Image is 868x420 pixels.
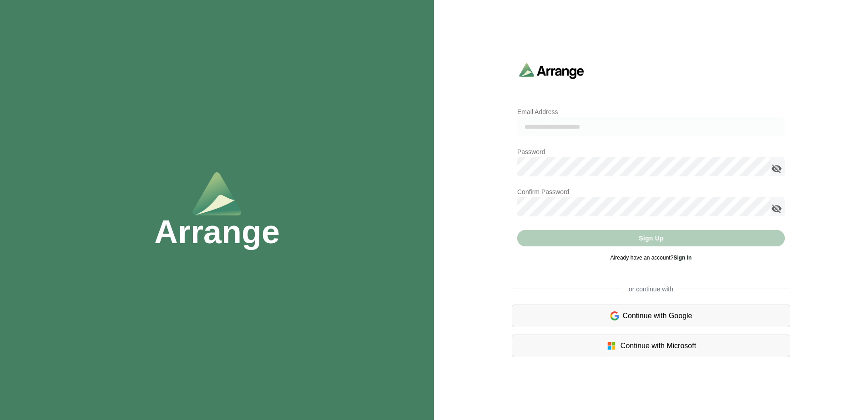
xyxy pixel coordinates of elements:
p: Email Address [517,106,785,117]
p: Confirm Password [517,186,785,197]
div: Continue with Microsoft [512,335,790,357]
i: appended action [771,203,782,214]
span: or continue with [621,285,681,294]
div: Continue with Google [512,305,790,327]
p: Password [517,146,785,157]
img: microsoft-logo.7cf64d5f.svg [606,340,617,351]
img: google-logo.6d399ca0.svg [610,310,619,321]
img: arrangeai-name-small-logo.4d2b8aee.svg [519,63,584,79]
span: Already have an account? [611,255,692,261]
i: appended action [771,163,782,174]
a: Sign In [673,255,691,261]
h1: Arrange [154,215,280,248]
